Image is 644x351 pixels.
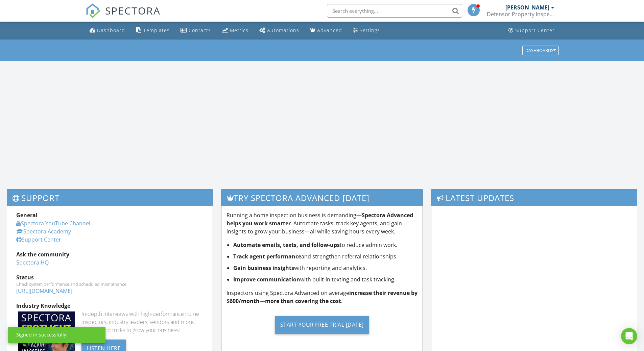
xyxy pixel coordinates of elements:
div: Templates [143,27,170,33]
a: Spectora YouTube Channel [16,220,90,227]
a: [URL][DOMAIN_NAME] [16,287,72,295]
div: Status [16,273,204,281]
div: Check system performance and scheduled maintenance. [16,281,204,287]
a: Contacts [178,24,214,37]
a: SPECTORA [86,9,161,23]
div: Defensor Property Inspection, LLC. [487,11,554,18]
a: Spectora HQ [16,259,49,266]
strong: Track agent performance [233,253,301,260]
div: Start Your Free Trial [DATE] [275,316,369,334]
li: to reduce admin work. [233,241,418,249]
li: and strengthen referral relationships. [233,252,418,260]
p: Inspectors using Spectora Advanced on average . [226,289,418,305]
strong: Spectora Advanced helps you work smarter [226,211,413,227]
a: Spectora Academy [16,228,71,235]
div: Automations [267,27,299,33]
a: Templates [133,24,172,37]
strong: General [16,211,38,219]
input: Search everything... [327,4,462,18]
div: Advanced [317,27,342,33]
a: Settings [350,24,383,37]
strong: increase their revenue by $600/month—more than covering the cost [226,289,418,305]
a: Dashboard [87,24,128,37]
div: In-depth interviews with high-performance home inspectors, industry leaders, vendors and more. Ge... [81,310,204,334]
div: [PERSON_NAME] [505,4,549,11]
div: Settings [360,27,380,33]
strong: Automate emails, texts, and follow-ups [233,241,340,249]
div: Contacts [189,27,211,33]
a: Support Center [16,236,61,243]
div: Dashboard [97,27,125,33]
button: Dashboards [522,46,559,55]
img: The Best Home Inspection Software - Spectora [86,3,100,18]
strong: Gain business insights [233,264,294,272]
a: Start Your Free Trial [DATE] [226,310,418,339]
div: Dashboards [525,48,556,53]
h3: Latest Updates [431,190,637,206]
span: SPECTORA [105,3,161,18]
strong: Improve communication [233,276,300,283]
li: with reporting and analytics. [233,264,418,272]
a: Automations (Basic) [257,24,302,37]
div: Signed in successfully. [16,331,68,338]
p: Running a home inspection business is demanding— . Automate tasks, track key agents, and gain ins... [226,211,418,235]
a: Metrics [219,24,251,37]
h3: Support [7,190,213,206]
div: Open Intercom Messenger [621,328,637,344]
a: Support Center [506,24,557,37]
div: Metrics [230,27,248,33]
h3: Try spectora advanced [DATE] [221,190,423,206]
div: Support Center [515,27,555,33]
div: Industry Knowledge [16,302,204,310]
div: Ask the community [16,250,204,258]
li: with built-in texting and task tracking. [233,275,418,283]
a: Advanced [307,24,345,37]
